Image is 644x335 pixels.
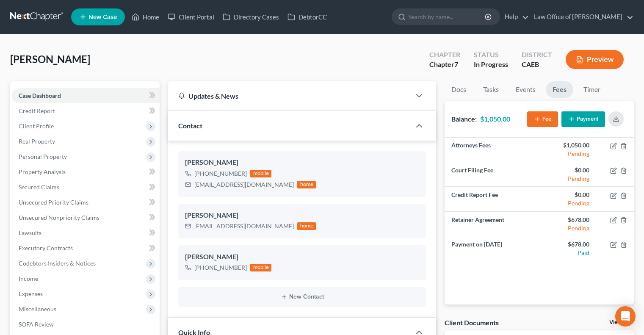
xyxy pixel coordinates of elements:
[12,241,160,256] a: Executory Contracts
[194,180,294,189] div: [EMAIL_ADDRESS][DOMAIN_NAME]
[19,199,88,206] span: Unsecured Priority Claims
[429,60,460,69] div: Chapter
[19,275,38,282] span: Income
[19,229,41,236] span: Lawsuits
[476,81,506,98] a: Tasks
[546,216,589,224] div: $678.00
[194,263,247,272] div: [PHONE_NUMBER]
[12,317,160,332] a: SOFA Review
[297,181,316,188] div: home
[19,122,54,130] span: Client Profile
[546,150,589,158] div: Pending
[546,166,589,174] div: $0.00
[19,260,96,267] span: Codebtors Insiders & Notices
[615,306,636,327] div: Open Intercom Messenger
[522,50,552,60] div: District
[546,141,589,150] div: $1,050.00
[218,9,283,25] a: Directory Cases
[474,60,508,69] div: In Progress
[480,115,510,123] strong: $1,050.00
[445,236,539,260] td: Payment on [DATE]
[19,168,66,175] span: Property Analysis
[12,180,160,195] a: Secured Claims
[500,9,529,25] a: Help
[445,318,499,327] div: Client Documents
[10,53,90,65] span: [PERSON_NAME]
[530,9,633,25] a: Law Office of [PERSON_NAME]
[429,50,460,60] div: Chapter
[250,264,271,271] div: mobile
[445,162,539,187] td: Court Filing Fee
[185,210,419,221] div: [PERSON_NAME]
[19,290,43,297] span: Expenses
[546,174,589,183] div: Pending
[185,158,419,168] div: [PERSON_NAME]
[509,81,542,98] a: Events
[12,103,160,119] a: Credit Report
[127,9,163,25] a: Home
[19,321,54,328] span: SOFA Review
[527,111,558,127] button: Fee
[445,138,539,162] td: Attorneys Fees
[19,183,59,191] span: Secured Claims
[185,252,419,262] div: [PERSON_NAME]
[178,122,202,130] span: Contact
[522,60,552,69] div: CAEB
[474,50,508,60] div: Status
[409,9,486,25] input: Search by name...
[194,169,247,178] div: [PHONE_NUMBER]
[12,88,160,103] a: Case Dashboard
[546,249,589,257] div: Paid
[546,240,589,249] div: $678.00
[445,187,539,211] td: Credit Report Fee
[454,60,458,68] span: 7
[546,81,573,98] a: Fees
[19,214,100,221] span: Unsecured Nonpriority Claims
[19,107,55,114] span: Credit Report
[297,222,316,230] div: home
[250,170,271,177] div: mobile
[163,9,218,25] a: Client Portal
[19,244,73,252] span: Executory Contracts
[12,210,160,225] a: Unsecured Nonpriority Claims
[546,191,589,199] div: $0.00
[178,91,401,100] div: Updates & News
[12,164,160,180] a: Property Analysis
[19,305,56,313] span: Miscellaneous
[445,81,473,98] a: Docs
[194,222,294,230] div: [EMAIL_ADDRESS][DOMAIN_NAME]
[609,319,630,325] a: View All
[546,199,589,208] div: Pending
[88,14,117,20] span: New Case
[451,115,477,123] strong: Balance:
[577,81,607,98] a: Timer
[445,211,539,236] td: Retainer Agreement
[561,111,605,127] button: Payment
[12,225,160,241] a: Lawsuits
[283,9,331,25] a: DebtorCC
[19,153,67,160] span: Personal Property
[185,293,419,300] button: New Contact
[12,195,160,210] a: Unsecured Priority Claims
[546,224,589,233] div: Pending
[566,50,624,69] button: Preview
[19,92,61,99] span: Case Dashboard
[19,138,55,145] span: Real Property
